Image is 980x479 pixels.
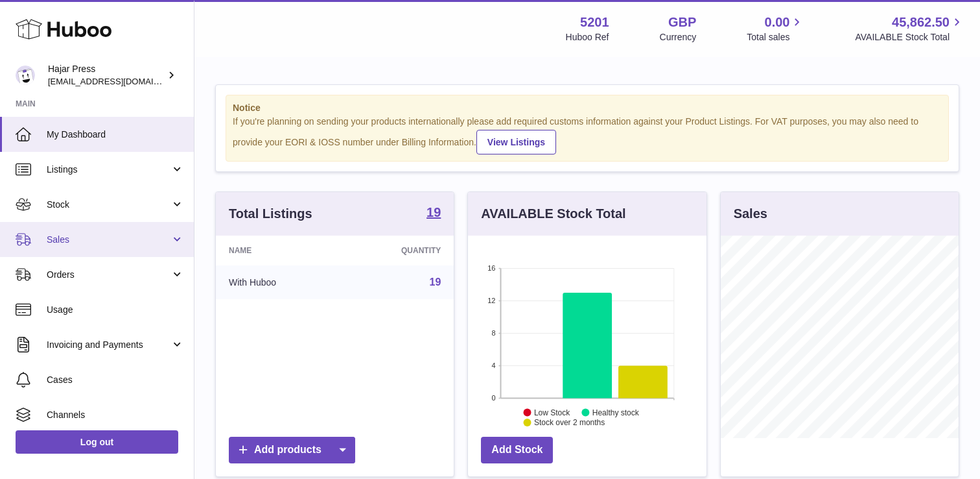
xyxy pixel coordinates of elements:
a: 0.00 Total sales [747,14,804,43]
img: editorial@hajarpress.com [16,66,35,85]
span: My Dashboard [47,129,184,141]
span: Cases [47,374,184,386]
text: 4 [492,362,496,369]
span: Usage [47,304,184,316]
h3: AVAILABLE Stock Total [481,205,625,223]
text: 8 [492,329,496,337]
span: Sales [47,234,170,246]
a: Add Stock [481,437,553,463]
div: Huboo Ref [566,31,609,43]
strong: GBP [668,14,696,31]
div: Hajar Press [48,63,165,88]
strong: 5201 [580,14,609,31]
a: Log out [16,430,178,454]
th: Quantity [342,236,454,265]
strong: 19 [426,206,441,219]
span: Total sales [747,31,804,43]
strong: Notice [233,102,942,114]
span: Channels [47,409,184,421]
span: AVAILABLE Stock Total [855,31,964,43]
span: [EMAIL_ADDRESS][DOMAIN_NAME] [48,76,191,86]
text: Low Stock [534,408,570,417]
text: 16 [488,264,496,272]
th: Name [216,236,342,265]
text: 0 [492,394,496,402]
div: If you're planning on sending your products internationally please add required customs informati... [233,116,942,154]
a: 45,862.50 AVAILABLE Stock Total [855,14,964,43]
div: Currency [660,31,697,43]
text: Stock over 2 months [534,418,605,427]
h3: Total Listings [229,205,312,223]
span: Orders [47,269,170,281]
span: 0.00 [765,14,790,31]
a: 19 [430,276,441,288]
td: With Huboo [216,265,342,299]
span: Stock [47,199,170,211]
span: 45,862.50 [892,14,950,31]
a: Add products [229,437,355,463]
span: Invoicing and Payments [47,339,170,351]
a: View Listings [476,130,556,154]
h3: Sales [734,205,767,223]
a: 19 [426,206,441,221]
text: 12 [488,297,496,304]
span: Listings [47,164,170,176]
text: Healthy stock [592,408,640,417]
